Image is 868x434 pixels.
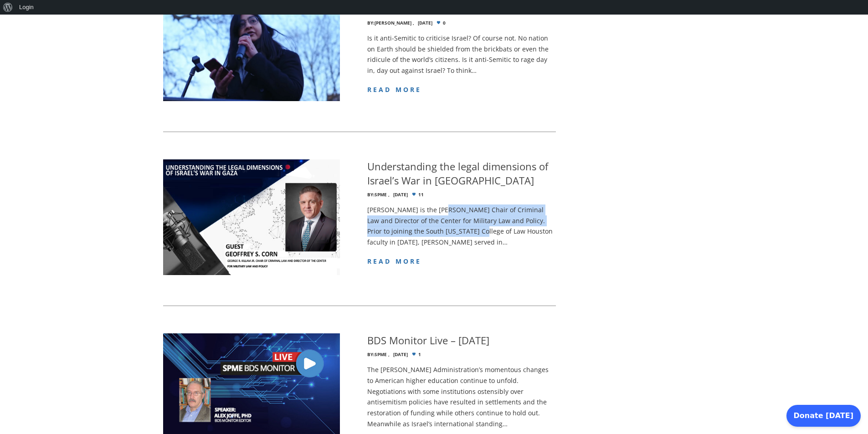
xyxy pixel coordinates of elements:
[367,257,422,266] a: read more
[375,351,387,357] a: SPME
[367,192,556,197] div: 11
[367,159,556,188] h4: Understanding the legal dimensions of Israel’s War in [GEOGRAPHIC_DATA]
[367,364,556,429] p: The [PERSON_NAME] Administration’s momentous changes to American higher education continue to unf...
[375,20,411,26] a: [PERSON_NAME]
[367,20,556,26] div: 0
[367,333,489,347] h4: BDS Monitor Live – [DATE]
[367,191,375,198] span: By:
[393,352,408,357] time: [DATE]
[375,191,387,198] a: SPME
[367,20,375,26] span: By:
[367,204,556,248] p: [PERSON_NAME] is the [PERSON_NAME] Chair of Criminal Law and Director of the Center for Military ...
[418,20,432,26] time: [DATE]
[393,192,408,197] time: [DATE]
[367,352,556,357] div: 1
[367,33,556,76] p: Is it anti-Semitic to criticise Israel? Of course not. No nation on Earth should be shielded from...
[367,85,422,94] a: read more
[367,351,375,357] span: By:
